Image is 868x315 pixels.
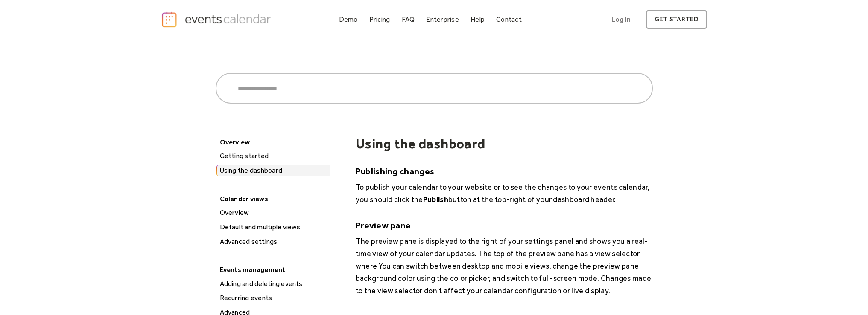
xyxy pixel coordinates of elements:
[426,17,459,22] div: Enterprise
[423,195,448,204] strong: Publish
[217,165,330,176] div: Using the dashboard
[398,14,418,25] a: FAQ
[356,136,653,152] h1: Using the dashboard
[217,150,330,162] div: Getting started
[216,207,330,218] a: Overview
[217,207,330,218] div: Overview
[216,263,330,276] div: Events management
[493,14,525,25] a: Contact
[161,11,274,28] a: home
[216,292,330,303] a: Recurring events
[646,10,707,29] a: get started
[496,17,522,22] div: Contact
[216,222,330,233] a: Default and multiple views
[356,219,653,231] h5: Preview pane
[216,192,330,205] div: Calendar views
[336,14,361,25] a: Demo
[402,17,415,22] div: FAQ
[366,14,394,25] a: Pricing
[356,235,653,297] p: The preview pane is displayed to the right of your settings panel and shows you a real-time view ...
[369,17,390,22] div: Pricing
[356,181,653,205] p: To publish your calendar to your website or to see the changes to your events calendar, you shoul...
[356,165,653,177] h5: Publishing changes
[216,136,330,149] div: Overview
[423,14,462,25] a: Enterprise
[217,236,330,247] div: Advanced settings
[217,278,330,289] div: Adding and deleting events
[467,14,488,25] a: Help
[216,278,330,289] a: Adding and deleting events
[217,292,330,303] div: Recurring events
[217,222,330,233] div: Default and multiple views
[216,150,330,162] a: Getting started
[216,165,330,176] a: Using the dashboard
[603,10,639,29] a: Log In
[216,236,330,247] a: Advanced settings
[339,17,358,22] div: Demo
[471,17,485,22] div: Help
